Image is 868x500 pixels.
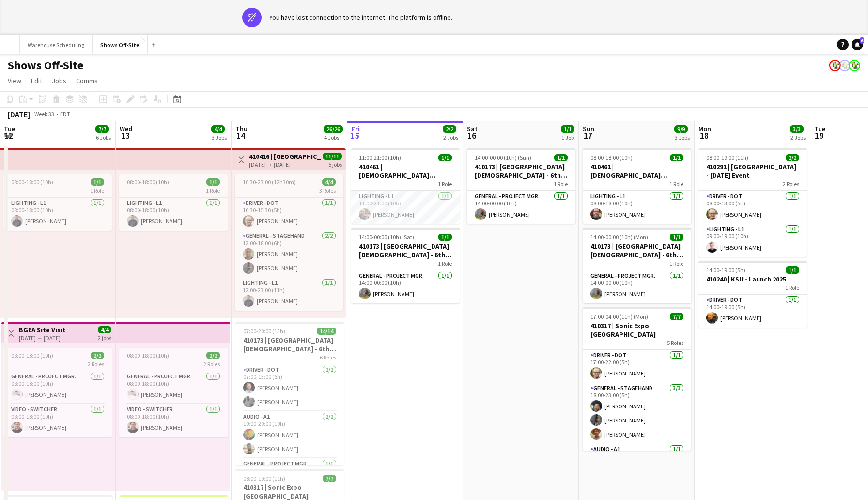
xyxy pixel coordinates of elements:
[698,148,807,257] div: 08:00-19:00 (11h)2/2410291 | [GEOGRAPHIC_DATA] - [DATE] Event2 RolesDriver - DOT1/108:00-13:00 (5...
[475,154,531,161] span: 14:00-00:00 (10h) (Sun)
[583,242,691,259] h3: 410173 | [GEOGRAPHIC_DATA][DEMOGRAPHIC_DATA] - 6th Grade Fall Camp FFA 2025
[235,174,343,311] app-job-card: 10:30-23:00 (12h30m)4/43 RolesDriver - DOT1/110:30-15:30 (5h)[PERSON_NAME]General - Stagehand2/21...
[669,180,683,187] span: 1 Role
[590,154,633,161] span: 08:00-18:00 (10h)
[351,228,460,303] app-job-card: 14:00-00:00 (10h) (Sat)1/1410173 | [GEOGRAPHIC_DATA][DEMOGRAPHIC_DATA] - 6th Grade Fall Camp FFA ...
[359,154,401,161] span: 11:00-21:00 (10h)
[328,160,342,168] div: 5 jobs
[323,475,336,482] span: 7/7
[467,191,575,224] app-card-role: General - Project Mgr.1/114:00-00:00 (10h)[PERSON_NAME]
[670,313,683,320] span: 7/7
[438,180,452,187] span: 1 Role
[322,178,336,186] span: 4/4
[583,228,691,303] app-job-card: 14:00-00:00 (10h) (Mon)1/1410173 | [GEOGRAPHIC_DATA][DEMOGRAPHIC_DATA] - 6th Grade Fall Camp FFA ...
[813,130,825,141] span: 19
[583,125,594,133] span: Sun
[849,60,860,71] app-user-avatar: Labor Coordinator
[670,234,683,241] span: 1/1
[438,154,452,161] span: 1/1
[8,77,21,85] span: View
[583,444,691,477] app-card-role: Audio - A11/1
[119,174,228,231] div: 08:00-18:00 (10h)1/11 RoleLighting - L11/108:00-18:00 (10h)[PERSON_NAME]
[127,178,169,186] span: 08:00-18:00 (10h)
[206,187,220,194] span: 1 Role
[583,191,691,224] app-card-role: Lighting - L11/108:00-18:00 (10h)[PERSON_NAME]
[698,224,807,257] app-card-role: Lighting - L11/109:00-19:00 (10h)[PERSON_NAME]
[583,162,691,180] h3: 410461 | [DEMOGRAPHIC_DATA][GEOGRAPHIC_DATA]
[674,125,688,133] span: 9/9
[60,110,70,118] div: EDT
[351,148,460,224] div: 11:00-21:00 (10h)1/1410461 | [DEMOGRAPHIC_DATA][GEOGRAPHIC_DATA]1 RoleLighting - L11/111:00-21:00...
[583,350,691,383] app-card-role: Driver - DOT1/117:00-22:00 (5h)[PERSON_NAME]
[20,35,93,54] button: Warehouse Scheduling
[438,234,452,241] span: 1/1
[351,125,360,133] span: Fri
[3,371,112,404] app-card-role: General - Project Mgr.1/108:00-18:00 (10h)[PERSON_NAME]
[206,352,220,359] span: 2/2
[698,275,807,283] h3: 410240 | KSU - Launch 2025
[583,270,691,303] app-card-role: General - Project Mgr.1/114:00-00:00 (10h)[PERSON_NAME]
[698,125,711,133] span: Mon
[852,39,863,50] a: 6
[351,162,460,180] h3: 410461 | [DEMOGRAPHIC_DATA][GEOGRAPHIC_DATA]
[443,134,458,141] div: 2 Jobs
[561,125,574,133] span: 1/1
[249,152,321,161] h3: 410416 | [GEOGRAPHIC_DATA][DEMOGRAPHIC_DATA] - [GEOGRAPHIC_DATA]
[320,354,336,361] span: 6 Roles
[31,77,42,85] span: Edit
[93,35,148,54] button: Shows Off-Site
[235,322,344,465] app-job-card: 07:00-20:00 (13h)14/14410173 | [GEOGRAPHIC_DATA][DEMOGRAPHIC_DATA] - 6th Grade Fall Camp FFA 2025...
[785,284,799,291] span: 1 Role
[52,77,66,85] span: Jobs
[3,174,112,231] app-job-card: 08:00-18:00 (10h)1/11 RoleLighting - L11/108:00-18:00 (10h)[PERSON_NAME]
[243,178,296,186] span: 10:30-23:00 (12h30m)
[581,130,594,141] span: 17
[243,328,285,335] span: 07:00-20:00 (13h)
[583,148,691,224] app-job-card: 08:00-18:00 (10h)1/1410461 | [DEMOGRAPHIC_DATA][GEOGRAPHIC_DATA]1 RoleLighting - L11/108:00-18:00...
[583,307,691,451] div: 17:00-04:00 (11h) (Mon)7/7410317 | Sonic Expo [GEOGRAPHIC_DATA]5 RolesDriver - DOT1/117:00-22:00 ...
[96,134,111,141] div: 6 Jobs
[350,130,360,141] span: 15
[8,58,83,73] h1: Shows Off-Site
[119,348,228,437] app-job-card: 08:00-18:00 (10h)2/22 RolesGeneral - Project Mgr.1/108:00-18:00 (10h)[PERSON_NAME]Video - Switche...
[317,328,336,335] span: 14/14
[324,134,342,141] div: 4 Jobs
[590,234,648,241] span: 14:00-00:00 (10h) (Mon)
[98,333,111,342] div: 2 jobs
[2,130,15,141] span: 12
[203,360,220,368] span: 2 Roles
[11,352,53,359] span: 08:00-18:00 (10h)
[438,260,452,267] span: 1 Role
[698,261,807,328] app-job-card: 14:00-19:00 (5h)1/1410240 | KSU - Launch 20251 RoleDriver - DOT1/114:00-19:00 (5h)[PERSON_NAME]
[351,191,460,224] app-card-role: Lighting - L11/111:00-21:00 (10h)[PERSON_NAME]
[249,161,321,168] div: [DATE] → [DATE]
[91,352,104,359] span: 2/2
[235,458,344,491] app-card-role: General - Project Mgr.1/1
[583,383,691,444] app-card-role: General - Stagehand3/318:00-23:00 (5h)[PERSON_NAME][PERSON_NAME][PERSON_NAME]
[590,313,648,320] span: 17:00-04:00 (11h) (Mon)
[95,125,109,133] span: 7/7
[119,198,228,231] app-card-role: Lighting - L11/108:00-18:00 (10h)[PERSON_NAME]
[829,60,841,71] app-user-avatar: Labor Coordinator
[235,198,343,231] app-card-role: Driver - DOT1/110:30-15:30 (5h)[PERSON_NAME]
[235,411,344,458] app-card-role: Audio - A12/210:00-20:00 (10h)[PERSON_NAME][PERSON_NAME]
[443,125,456,133] span: 2/2
[667,339,683,346] span: 5 Roles
[698,295,807,328] app-card-role: Driver - DOT1/114:00-19:00 (5h)[PERSON_NAME]
[706,154,748,161] span: 08:00-19:00 (11h)
[90,187,104,194] span: 1 Role
[467,162,575,180] h3: 410173 | [GEOGRAPHIC_DATA][DEMOGRAPHIC_DATA] - 6th Grade Fall Camp FFA 2025
[554,180,568,187] span: 1 Role
[19,334,66,342] div: [DATE] → [DATE]
[243,475,285,482] span: 08:00-19:00 (11h)
[19,326,66,334] h3: BGEA Site Visit
[127,352,169,359] span: 08:00-18:00 (10h)
[467,148,575,224] app-job-card: 14:00-00:00 (10h) (Sun)1/1410173 | [GEOGRAPHIC_DATA][DEMOGRAPHIC_DATA] - 6th Grade Fall Camp FFA ...
[11,178,53,186] span: 08:00-18:00 (10h)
